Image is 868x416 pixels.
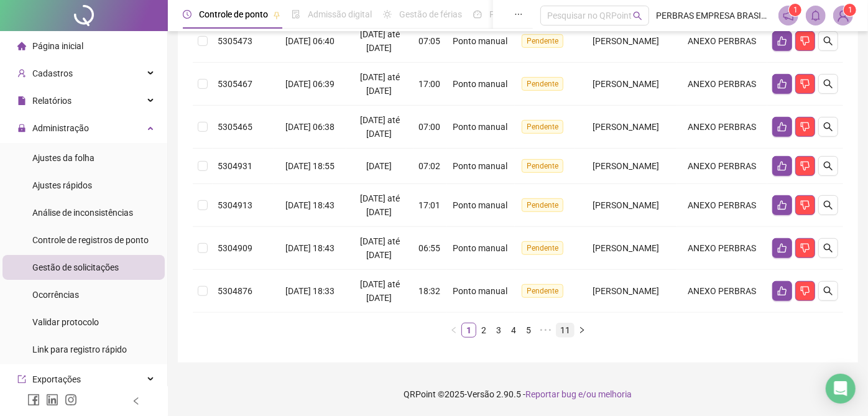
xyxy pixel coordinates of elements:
[360,115,400,139] span: [DATE] até [DATE]
[183,10,192,19] span: clock-circle
[360,29,400,53] span: [DATE] até [DATE]
[285,122,335,132] span: [DATE] 06:38
[17,42,26,50] span: home
[453,200,507,210] span: Ponto manual
[453,243,507,253] span: Ponto manual
[32,262,119,272] span: Gestão de solicitações
[657,9,772,22] span: PERBRAS EMPRESA BRASILEIRA DE PERFURACAO LTDA
[199,9,268,19] span: Controle de ponto
[777,243,787,253] span: like
[418,200,440,210] span: 17:01
[453,161,507,171] span: Ponto manual
[418,161,440,171] span: 07:02
[17,124,26,132] span: lock
[462,323,476,337] a: 1
[676,63,767,106] td: ANEXO PERBRAS
[823,286,833,296] span: search
[556,323,574,337] a: 11
[556,323,575,338] li: 11
[446,323,461,338] li: Página anterior
[285,36,335,46] span: [DATE] 06:40
[32,68,73,78] span: Cadastros
[848,6,852,14] span: 1
[285,243,335,253] span: [DATE] 18:43
[522,120,563,134] span: Pendente
[800,286,810,296] span: dislike
[800,79,810,89] span: dislike
[507,323,520,337] a: 4
[578,326,586,334] span: right
[32,123,89,133] span: Administração
[676,106,767,149] td: ANEXO PERBRAS
[32,344,127,354] span: Link para registro rápido
[676,227,767,270] td: ANEXO PERBRAS
[777,200,787,210] span: like
[453,79,507,89] span: Ponto manual
[383,10,392,19] span: sun
[844,4,856,16] sup: Atualize o seu contato no menu Meus Dados
[521,323,536,338] li: 5
[468,389,495,399] span: Versão
[522,77,563,91] span: Pendente
[777,161,787,171] span: like
[285,79,335,89] span: [DATE] 06:39
[777,36,787,46] span: like
[676,184,767,227] td: ANEXO PERBRAS
[777,286,787,296] span: like
[477,323,491,337] a: 2
[32,153,95,163] span: Ajustes da folha
[823,161,833,171] span: search
[823,200,833,210] span: search
[418,243,440,253] span: 06:55
[285,200,335,210] span: [DATE] 18:43
[823,122,833,132] span: search
[536,323,556,338] li: 5 próximas páginas
[536,323,556,338] span: •••
[676,20,767,63] td: ANEXO PERBRAS
[218,36,252,46] span: 5305473
[826,374,856,404] div: Open Intercom Messenger
[522,34,563,48] span: Pendente
[676,149,767,184] td: ANEXO PERBRAS
[476,323,491,338] li: 2
[777,79,787,89] span: like
[273,11,280,19] span: pushpin
[446,323,461,338] button: left
[32,208,133,218] span: Análise de inconsistências
[218,122,252,132] span: 5305465
[506,323,521,338] li: 4
[489,9,538,19] span: Painel do DP
[800,36,810,46] span: dislike
[473,10,482,19] span: dashboard
[360,279,400,303] span: [DATE] até [DATE]
[522,241,563,255] span: Pendente
[285,286,335,296] span: [DATE] 18:33
[823,79,833,89] span: search
[676,270,767,313] td: ANEXO PERBRAS
[777,122,787,132] span: like
[575,323,589,338] button: right
[218,200,252,210] span: 5304913
[17,69,26,78] span: user-add
[453,286,507,296] span: Ponto manual
[793,6,798,14] span: 1
[823,243,833,253] span: search
[834,6,852,25] img: 87329
[418,36,440,46] span: 07:05
[218,79,252,89] span: 5305467
[522,284,563,298] span: Pendente
[823,36,833,46] span: search
[418,122,440,132] span: 07:00
[32,41,83,51] span: Página inicial
[17,375,26,384] span: export
[418,79,440,89] span: 17:00
[789,4,801,16] sup: 1
[633,11,642,21] span: search
[17,96,26,105] span: file
[218,286,252,296] span: 5304876
[32,180,92,190] span: Ajustes rápidos
[514,10,523,19] span: ellipsis
[593,200,659,210] span: [PERSON_NAME]
[526,389,632,399] span: Reportar bug e/ou melhoria
[450,326,458,334] span: left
